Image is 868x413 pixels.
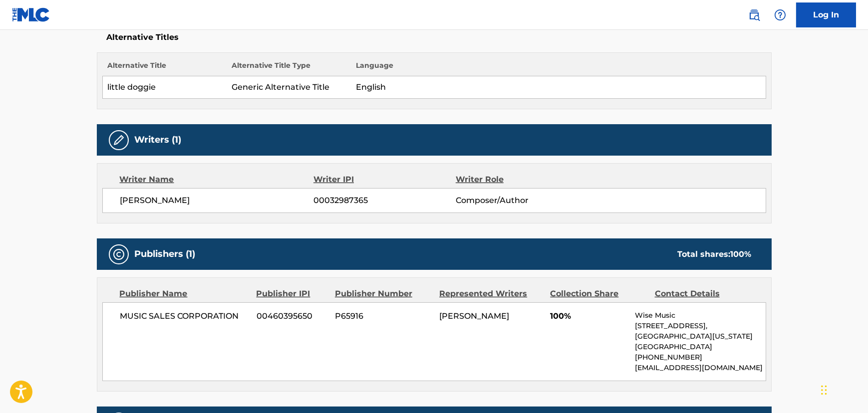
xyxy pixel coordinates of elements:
[351,60,766,76] th: Language
[731,249,752,259] span: 100 %
[821,375,827,405] div: Drag
[107,32,762,42] h5: Alternative Titles
[635,342,765,352] p: [GEOGRAPHIC_DATA]
[313,195,455,206] span: 00032987365
[113,134,125,146] img: Writers
[456,195,585,206] span: Composer/Author
[227,60,351,76] th: Alternative Title Type
[550,310,627,322] span: 100%
[257,310,327,322] span: 00460395650
[120,195,314,206] span: [PERSON_NAME]
[12,7,50,22] img: MLC Logo
[120,310,250,322] span: MUSIC SALES CORPORATION
[635,331,765,342] p: [GEOGRAPHIC_DATA][US_STATE]
[774,9,786,21] img: help
[818,365,868,413] iframe: Chat Widget
[335,288,432,300] div: Publisher Number
[227,76,351,99] td: Generic Alternative Title
[102,60,227,76] th: Alternative Title
[655,288,752,300] div: Contact Details
[744,5,764,25] a: Public Search
[120,174,314,186] div: Writer Name
[439,311,509,321] span: [PERSON_NAME]
[135,248,196,260] h5: Publishers (1)
[678,248,752,260] div: Total shares:
[770,5,790,25] div: Help
[439,288,543,300] div: Represented Writers
[113,248,125,260] img: Publishers
[102,76,227,99] td: little doggie
[313,174,456,186] div: Writer IPI
[335,310,432,322] span: P65916
[635,321,765,331] p: [STREET_ADDRESS],
[257,288,327,300] div: Publisher IPI
[796,2,856,27] a: Log In
[351,76,766,99] td: English
[135,134,182,146] h5: Writers (1)
[635,352,765,363] p: [PHONE_NUMBER]
[748,9,760,21] img: search
[550,288,647,300] div: Collection Share
[456,174,585,186] div: Writer Role
[635,310,765,321] p: Wise Music
[635,363,765,373] p: [EMAIL_ADDRESS][DOMAIN_NAME]
[120,288,249,300] div: Publisher Name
